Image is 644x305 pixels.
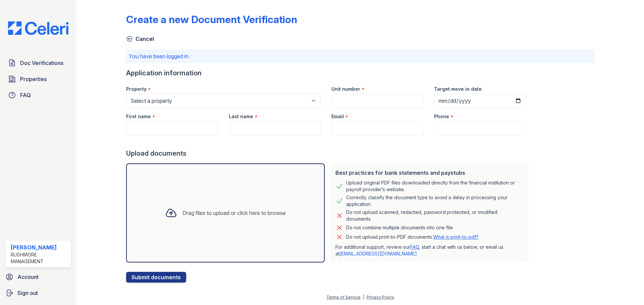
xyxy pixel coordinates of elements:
[433,234,479,240] a: What is print-to-pdf?
[346,209,523,222] div: Do not upload scanned, redacted, password protected, or modified documents.
[11,251,68,265] div: Rushmore Management
[367,295,394,300] a: Privacy Policy
[20,59,63,67] span: Doc Verifications
[126,68,531,78] div: Application information
[335,244,523,257] p: For additional support, review our , start a chat with us below, or email us at
[5,88,71,102] a: FAQ
[229,113,253,120] label: Last name
[126,35,154,43] a: Cancel
[126,113,151,120] label: First name
[331,86,360,92] label: Unit number
[339,251,417,256] a: [EMAIL_ADDRESS][DOMAIN_NAME]
[126,13,297,25] div: Create a new Document Verification
[182,209,286,217] div: Drag files to upload or click here to browse
[3,21,74,35] img: CE_Logo_Blue-a8612792a0a2168367f1c8372b55b34899dd931a85d93a1a3d3e32e68fde9ad4.png
[434,86,482,92] label: Target move in date
[410,244,419,250] a: FAQ
[326,295,361,300] a: Terms of Service
[363,295,364,300] div: |
[126,272,186,283] button: Submit documents
[126,149,531,158] div: Upload documents
[3,270,74,284] a: Account
[335,169,523,177] div: Best practices for bank statements and paystubs
[11,243,68,251] div: [PERSON_NAME]
[346,224,454,232] div: Do not combine multiple documents into one file.
[126,86,147,92] label: Property
[346,179,523,193] div: Upload original PDF files downloaded directly from the financial institution or payroll provider’...
[434,113,449,120] label: Phone
[331,113,344,120] label: Email
[17,273,39,281] span: Account
[3,286,74,300] a: Sign out
[5,72,71,86] a: Properties
[17,289,38,297] span: Sign out
[129,52,592,60] p: You have been logged in
[5,56,71,70] a: Doc Verifications
[346,234,479,240] p: Do not upload print-to-PDF documents.
[346,194,523,208] div: Correctly classify the document type to avoid a delay in processing your application.
[20,75,47,83] span: Properties
[20,91,31,99] span: FAQ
